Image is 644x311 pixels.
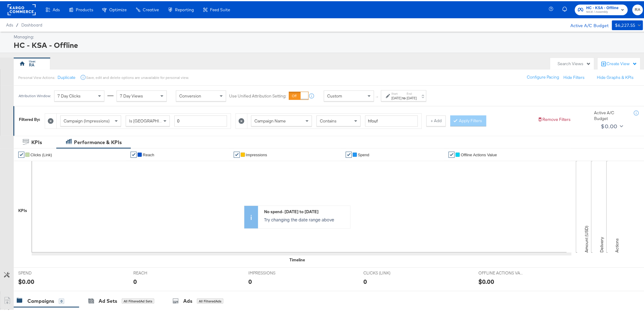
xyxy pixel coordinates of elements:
[615,20,636,28] div: $6,227.55
[599,120,625,130] button: $0.00
[109,6,127,11] span: Optimize
[375,95,380,97] span: ↑
[402,94,407,99] strong: to
[586,4,619,10] span: HC - KSA - Offline
[29,61,35,67] div: RA
[346,150,352,157] a: ✔
[607,60,637,66] div: Create View
[635,5,641,12] span: RA
[174,114,227,125] input: Enter a number
[478,269,524,275] span: OFFLINE ACTIONS VALUE
[229,92,286,98] label: Use Unified Attribution Setting:
[143,151,154,156] span: Reach
[449,150,455,157] a: ✔
[18,276,34,285] div: $0.00
[197,297,223,303] div: All Filtered Ads
[234,150,240,157] a: ✔
[13,21,21,26] span: /
[58,73,75,79] button: Duplicate
[30,151,52,156] span: Clicks (Link)
[564,73,585,79] button: Hide Filters
[478,276,495,285] div: $0.00
[131,150,137,157] a: ✔
[264,208,347,214] div: No spend - [DATE] to [DATE]
[523,71,564,82] button: Configure Pacing
[363,269,409,275] span: CLICKS (LINK)
[320,117,337,122] span: Contains
[407,94,417,99] div: [DATE]
[327,92,342,97] span: Custom
[365,114,418,125] input: Enter a search term
[248,269,294,275] span: IMPRESSIONS
[122,297,154,303] div: All Filtered Ad Sets
[558,60,591,65] div: Search Views
[175,6,194,11] span: Reporting
[129,117,176,122] span: Is [GEOGRAPHIC_DATA]
[19,115,40,121] div: Filtered By:
[461,151,497,156] span: Offline Actions Value
[6,21,13,26] span: Ads
[179,92,201,97] span: Conversion
[59,297,64,303] div: 0
[64,117,110,122] span: Campaign (Impressions)
[426,114,446,125] button: + Add
[21,21,42,26] a: Dashboard
[99,296,117,303] div: Ad Sets
[18,93,51,97] div: Attribution Window:
[74,138,122,145] div: Performance & KPIs
[18,150,24,157] a: ✔
[248,276,252,285] div: 0
[358,151,369,156] span: Spend
[133,276,137,285] div: 0
[133,269,179,275] span: REACH
[53,6,60,11] span: Ads
[594,109,628,120] div: Active A/C Budget
[612,19,643,29] button: $6,227.55
[392,90,402,94] label: Start:
[254,117,286,122] span: Campaign Name
[18,74,55,79] div: Personal View Actions:
[601,121,618,130] div: $0.00
[76,6,93,11] span: Products
[264,215,347,221] p: Try changing the date range above
[597,73,634,79] button: Hide Graphs & KPIs
[27,296,54,303] div: Campaigns
[31,138,42,145] div: KPIs
[143,6,159,11] span: Creative
[86,74,189,79] div: Save, edit and delete options are unavailable for personal view.
[564,19,609,28] div: Active A/C Budget
[120,92,143,97] span: 7 Day Views
[246,151,267,156] span: Impressions
[392,94,402,99] div: [DATE]
[363,276,367,285] div: 0
[58,92,81,97] span: 7 Day Clicks
[575,3,628,14] button: HC - KSA - OfflineNICE / Assembly
[538,115,571,121] button: Remove Filters
[183,296,192,303] div: Ads
[14,33,642,39] div: Managing:
[18,269,64,275] span: SPEND
[210,6,230,11] span: Feed Suite
[632,3,643,14] button: RA
[586,9,619,13] span: NICE / Assembly
[14,39,642,49] div: HC - KSA - Offline
[407,90,417,94] label: End:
